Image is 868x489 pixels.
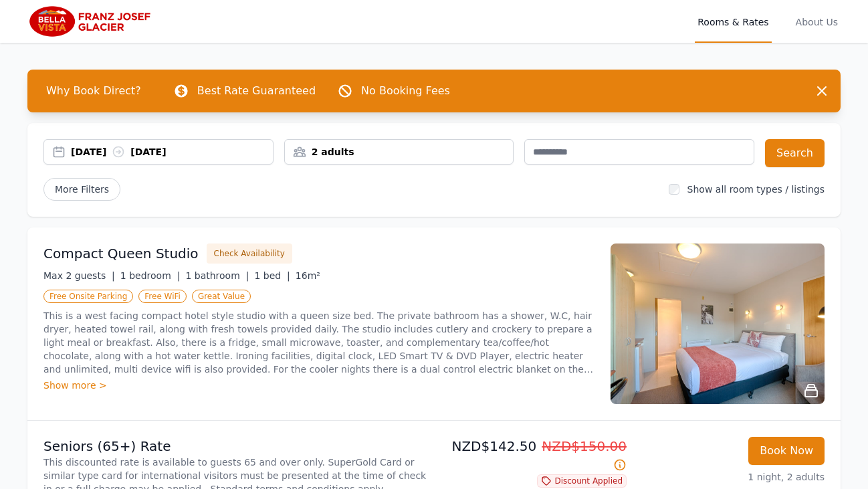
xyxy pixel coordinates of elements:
[197,83,316,99] p: Best Rate Guaranteed
[296,270,320,281] span: 16m²
[254,270,290,281] span: 1 bed |
[192,290,251,303] span: Great Value
[43,178,120,201] span: More Filters
[43,309,594,376] p: This is a west facing compact hotel style studio with a queen size bed. The private bathroom has ...
[43,290,133,303] span: Free Onsite Parking
[138,290,187,303] span: Free WiFi
[43,437,429,456] p: Seniors (65+) Rate
[27,5,156,37] img: Bella Vista Franz Josef Glacier
[285,145,514,159] div: 2 adults
[439,437,627,474] p: NZD$142.50
[43,379,594,392] div: Show more >
[71,145,273,159] div: [DATE] [DATE]
[43,244,199,263] h3: Compact Queen Studio
[637,470,825,484] p: 1 night, 2 adults
[35,78,152,104] span: Why Book Direct?
[43,270,115,281] span: Max 2 guests |
[120,270,181,281] span: 1 bedroom |
[542,438,627,454] span: NZD$150.00
[765,139,825,167] button: Search
[207,243,292,264] button: Check Availability
[748,437,825,465] button: Book Now
[687,184,825,195] label: Show all room types / listings
[185,270,249,281] span: 1 bathroom |
[537,474,627,488] span: Discount Applied
[361,83,450,99] p: No Booking Fees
